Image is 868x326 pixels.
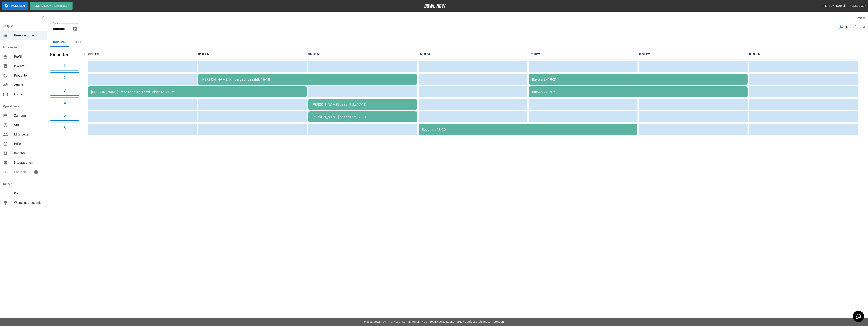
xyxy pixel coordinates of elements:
span: Integrationen [14,160,44,165]
img: logo [424,4,446,8]
span: Std [14,123,44,127]
span: Produkte [14,73,44,78]
th: 08:00PM [639,49,748,60]
span: Reservierungen [14,33,44,38]
th: 04:00PM [198,49,307,60]
div: [PERSON_NAME] 2x bezahlt 15-16 will aber 15-17 1x [91,90,304,94]
div: [PERSON_NAME] Kindergeb. bezahlt. 16-18 [201,77,414,81]
div: Boschert 18-20 [422,127,634,132]
div: [PERSON_NAME] bezahlt 2x 17-18 [311,115,414,119]
span: List [860,25,865,30]
button: 5 [50,110,79,121]
span: © 2022 BowlNow, Inc. Alle Rechte vorbehalten. [364,321,430,323]
button: Choose date, selected date is 25. Sep. 2025 [71,25,79,33]
a: Geschäftsbedingungen [471,321,504,323]
label: View [858,16,865,20]
span: Wissensdatenbank [14,200,44,205]
span: Artikel [14,83,44,87]
button: 2 [50,72,79,83]
button: 3 [50,85,79,96]
div: Baywa 2x 19-21 [532,90,744,94]
span: Berichte [14,151,44,156]
th: 07:00PM [529,49,638,60]
button: Ausloggen [848,2,868,10]
h6: 3 [64,87,66,93]
button: test [69,37,87,47]
h5: Einheiten [50,52,79,58]
span: Zahlung [14,113,44,118]
span: Inventar [14,64,44,69]
h6: 1 [64,62,66,68]
div: Baywa 2x 19-21 [532,77,744,81]
span: Fotos [14,92,44,97]
table: sticky table [86,47,859,136]
button: Reservierung erstellen [30,2,73,10]
h6: 6 [64,125,66,131]
div: [PERSON_NAME] bezahlt 2x 17-18 [311,102,414,107]
button: 4 [50,98,79,108]
th: 05:00PM [308,49,417,60]
th: 09:00PM [749,49,858,60]
button: Pausieren [2,2,28,10]
button: Bowling [50,37,69,47]
span: Grid [845,25,851,30]
h6: 2 [64,75,66,81]
span: Konto [14,191,44,196]
span: Profil [14,54,44,59]
th: 06:00PM [419,49,527,60]
a: Datenschutz-Bestimmungen [430,321,470,323]
span: Mitarbeiter [14,132,44,137]
span: Hilfe [14,142,44,146]
h6: 4 [64,100,66,106]
button: 1 [50,60,79,70]
h6: 5 [64,112,66,118]
button: [PERSON_NAME] [821,2,846,10]
th: 03:00PM [88,49,197,60]
button: 6 [50,123,79,133]
div: inventory tabs [50,37,865,47]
